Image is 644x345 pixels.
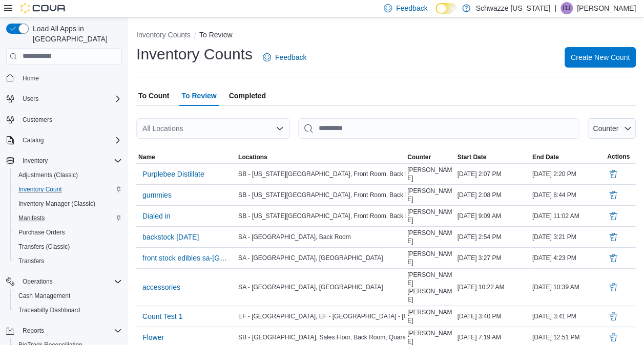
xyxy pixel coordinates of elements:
div: SB - [US_STATE][GEOGRAPHIC_DATA], Front Room, Back Room [236,168,405,180]
span: [PERSON_NAME] [407,250,453,266]
span: Flower [142,332,164,342]
span: Operations [18,275,122,288]
span: Dialed in [142,211,170,221]
div: [DATE] 2:54 PM [455,231,530,243]
span: Start Date [458,153,487,161]
div: [DATE] 3:27 PM [455,252,530,264]
span: Users [23,95,38,103]
button: Locations [236,151,405,163]
span: accessories [142,282,180,292]
div: SA - [GEOGRAPHIC_DATA], [GEOGRAPHIC_DATA] [236,252,405,264]
span: End Date [532,153,559,161]
button: Counter [405,151,455,163]
span: [PERSON_NAME] [407,229,453,245]
button: Count Test 1 [138,309,186,324]
a: Transfers [14,255,48,267]
h1: Inventory Counts [136,44,253,64]
span: Operations [23,277,53,286]
div: [DATE] 12:51 PM [530,331,605,343]
button: Delete [607,231,619,243]
span: Manifests [14,212,122,224]
button: Inventory [2,154,126,168]
button: Operations [18,275,57,288]
button: Traceabilty Dashboard [10,303,126,317]
button: gummies [138,187,176,203]
div: [DATE] 2:08 PM [455,189,530,201]
span: Cash Management [14,290,122,302]
button: Dialed in [138,208,174,224]
button: Counter [588,118,636,139]
button: Name [136,151,236,163]
a: Manifests [14,212,49,224]
button: Users [2,92,126,106]
button: Open list of options [276,124,284,133]
a: Transfers (Classic) [14,241,74,253]
div: [DATE] 9:09 AM [455,210,530,222]
button: Cash Management [10,289,126,303]
div: SB - [GEOGRAPHIC_DATA], Sales Floor, Back Room, Quarantine, Transfer [236,331,405,343]
span: Purchase Orders [18,228,65,236]
a: Feedback [259,47,310,68]
nav: An example of EuiBreadcrumbs [136,30,636,42]
div: [DATE] 2:20 PM [530,168,605,180]
span: Home [23,74,39,82]
button: Purplebee Distillate [138,166,209,182]
button: Delete [607,189,619,201]
span: Transfers [18,257,44,265]
span: Catalog [18,134,122,146]
span: front stock edibles sa-[GEOGRAPHIC_DATA] [142,253,230,263]
span: Name [138,153,155,161]
input: This is a search bar. After typing your query, hit enter to filter the results lower in the page. [298,118,579,139]
span: Purchase Orders [14,226,122,239]
span: Counter [593,124,618,133]
a: Traceabilty Dashboard [14,304,84,316]
button: To Review [199,31,233,39]
button: Create New Count [565,47,636,68]
span: Inventory Count [14,183,122,196]
span: Traceabilty Dashboard [18,306,80,314]
span: [PERSON_NAME] [407,308,453,325]
button: Inventory [18,155,52,167]
div: [DATE] 2:07 PM [455,168,530,180]
div: SA - [GEOGRAPHIC_DATA], [GEOGRAPHIC_DATA] [236,281,405,293]
p: Schwazze [US_STATE] [475,2,550,14]
span: [PERSON_NAME] [407,166,453,182]
span: Traceabilty Dashboard [14,304,122,316]
button: Users [18,93,43,105]
span: Transfers (Classic) [18,243,70,251]
div: [DATE] 10:22 AM [455,281,530,293]
button: Catalog [2,133,126,147]
a: Purchase Orders [14,226,69,239]
span: [PERSON_NAME] [PERSON_NAME] [407,271,453,304]
button: Reports [2,324,126,338]
button: Delete [607,168,619,180]
p: | [554,2,556,14]
input: Dark Mode [435,3,457,14]
span: DJ [563,2,571,14]
span: Completed [229,85,266,106]
span: [PERSON_NAME] [407,208,453,224]
a: Cash Management [14,290,74,302]
span: Adjustments (Classic) [18,171,78,179]
div: [DATE] 11:02 AM [530,210,605,222]
span: Create New Count [571,52,630,62]
button: Manifests [10,211,126,225]
span: To Review [181,85,216,106]
span: Purplebee Distillate [142,169,204,179]
span: Catalog [23,136,44,144]
button: Delete [607,331,619,343]
p: [PERSON_NAME] [577,2,636,14]
button: Inventory Counts [136,31,191,39]
button: Inventory Manager (Classic) [10,197,126,211]
img: Cova [20,3,67,13]
span: Reports [23,327,44,335]
button: Delete [607,281,619,293]
button: Reports [18,325,48,337]
span: backstock [DATE] [142,232,199,242]
span: Locations [238,153,267,161]
span: Customers [23,116,52,124]
div: [DATE] 3:21 PM [530,231,605,243]
div: EF - [GEOGRAPHIC_DATA], EF - [GEOGRAPHIC_DATA] - [GEOGRAPHIC_DATA], EF - [GEOGRAPHIC_DATA] - [GEO... [236,310,405,322]
span: Counter [407,153,431,161]
div: SA - [GEOGRAPHIC_DATA], Back Room [236,231,405,243]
